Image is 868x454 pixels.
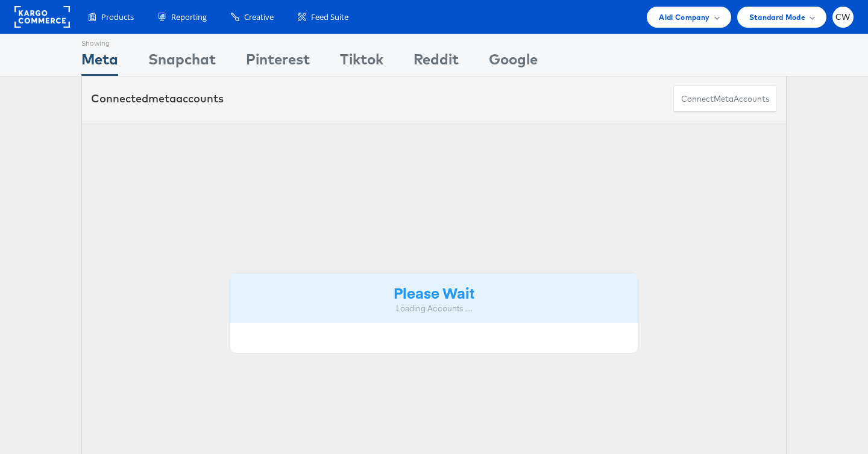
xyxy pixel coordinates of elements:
[673,86,777,113] button: ConnectmetaAccounts
[749,11,805,23] span: Standard Mode
[81,49,118,76] div: Meta
[394,282,474,302] strong: Please Wait
[148,92,176,105] span: meta
[148,49,216,76] div: Snapchat
[244,11,274,23] span: Creative
[714,93,734,105] span: meta
[171,11,207,23] span: Reporting
[489,49,538,76] div: Google
[246,49,310,76] div: Pinterest
[659,11,709,23] span: Aldi Company
[81,34,118,49] div: Showing
[340,49,383,76] div: Tiktok
[835,13,851,21] span: CW
[414,49,459,76] div: Reddit
[101,11,134,23] span: Products
[311,11,348,23] span: Feed Suite
[91,91,224,107] div: Connected accounts
[239,303,629,314] div: Loading Accounts ....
